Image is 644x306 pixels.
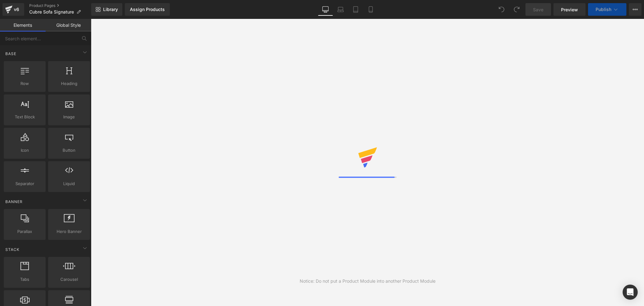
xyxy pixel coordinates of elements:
[5,199,23,205] span: Banner
[6,147,44,154] span: Icon
[629,3,641,16] button: More
[46,19,91,31] a: Global Style
[5,246,20,252] span: Stack
[50,276,88,283] span: Carousel
[91,3,122,16] a: New Library
[13,5,20,14] div: v6
[3,3,24,16] a: v6
[495,3,508,16] button: Undo
[561,6,578,13] span: Preview
[29,9,74,14] span: Cubre Sofa Signature
[553,3,586,16] a: Preview
[588,3,626,16] button: Publish
[50,80,88,87] span: Heading
[6,80,44,87] span: Row
[318,3,333,16] a: Desktop
[50,114,88,120] span: Image
[510,3,523,16] button: Redo
[6,180,44,187] span: Separator
[623,285,638,300] div: Open Intercom Messenger
[6,114,44,120] span: Text Block
[596,7,611,12] span: Publish
[29,3,91,8] a: Product Pages
[50,228,88,235] span: Hero Banner
[333,3,348,16] a: Laptop
[348,3,363,16] a: Tablet
[300,278,436,285] div: Notice: Do not put a Product Module into another Product Module
[5,51,17,57] span: Base
[50,180,88,187] span: Liquid
[533,6,543,13] span: Save
[103,7,118,12] span: Library
[363,3,378,16] a: Mobile
[6,228,44,235] span: Parallax
[6,276,44,283] span: Tabs
[50,147,88,154] span: Button
[130,7,165,12] div: Assign Products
